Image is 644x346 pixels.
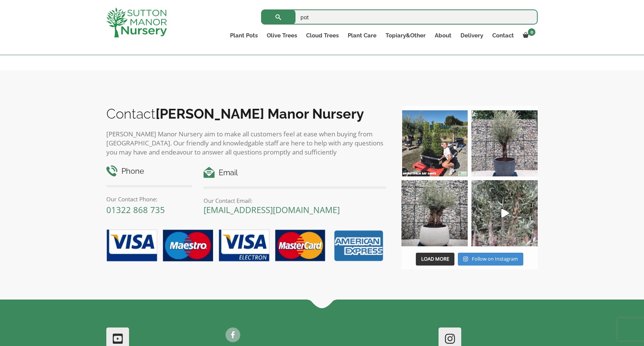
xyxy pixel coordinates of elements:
[156,106,364,122] b: [PERSON_NAME] Manor Nursery
[106,106,386,122] h2: Contact
[471,110,538,176] img: A beautiful multi-stem Spanish Olive tree potted in our luxurious fibre clay pots 😍😍
[106,165,192,177] h4: Phone
[226,30,262,41] a: Plant Pots
[430,30,456,41] a: About
[518,30,538,41] a: 0
[204,204,340,215] a: [EMAIL_ADDRESS][DOMAIN_NAME]
[458,253,523,266] a: Instagram Follow on Instagram
[204,196,386,205] p: Our Contact Email:
[501,209,509,218] svg: Play
[401,180,468,246] img: Check out this beauty we potted at our nursery today ❤️‍🔥 A huge, ancient gnarled Olive tree plan...
[456,30,488,41] a: Delivery
[302,30,343,41] a: Cloud Trees
[106,130,386,157] p: [PERSON_NAME] Manor Nursery aim to make all customers feel at ease when buying from [GEOGRAPHIC_D...
[381,30,430,41] a: Topiary&Other
[106,8,167,37] img: logo
[421,255,449,262] span: Load More
[416,253,454,266] button: Load More
[262,30,302,41] a: Olive Trees
[471,180,538,246] a: Play
[488,30,518,41] a: Contact
[261,9,538,25] input: Search...
[471,180,538,246] img: New arrivals Monday morning of beautiful olive trees 🤩🤩 The weather is beautiful this summer, gre...
[528,28,535,36] span: 0
[106,195,192,204] p: Our Contact Phone:
[343,30,381,41] a: Plant Care
[101,225,386,267] img: payment-options.png
[401,110,468,176] img: Our elegant & picturesque Angustifolia Cones are an exquisite addition to your Bay Tree collectio...
[106,204,165,215] a: 01322 868 735
[472,255,518,262] span: Follow on Instagram
[204,167,386,179] h4: Email
[463,256,468,262] svg: Instagram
